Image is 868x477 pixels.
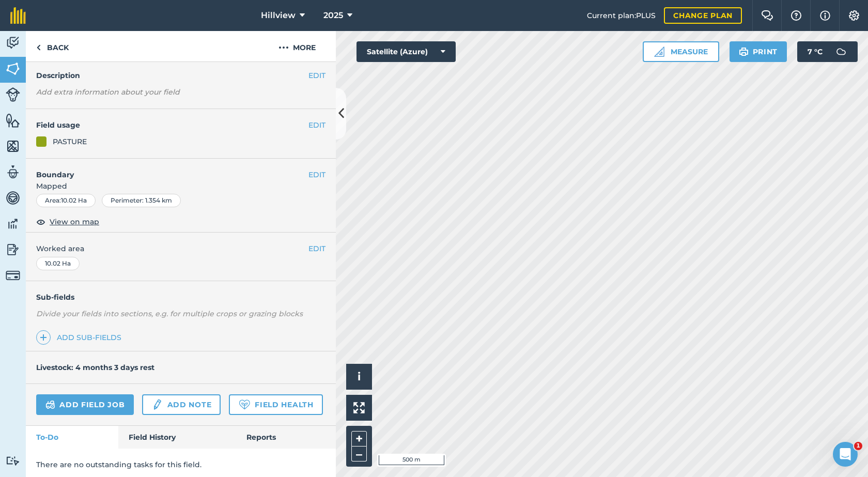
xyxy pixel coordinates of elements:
em: Divide your fields into sections, e.g. for multiple crops or grazing blocks [36,309,303,318]
a: Add field job [36,394,134,415]
a: Back [26,31,79,61]
a: Add note [142,394,221,415]
img: svg+xml;base64,PD94bWwgdmVyc2lvbj0iMS4wIiBlbmNvZGluZz0idXRmLTgiPz4KPCEtLSBHZW5lcmF0b3I6IEFkb2JlIE... [6,190,20,206]
span: Current plan : PLUS [587,10,656,21]
button: Print [730,41,787,62]
button: i [346,364,372,390]
img: svg+xml;base64,PHN2ZyB4bWxucz0iaHR0cDovL3d3dy53My5vcmcvMjAwMC9zdmciIHdpZHRoPSIxNyIgaGVpZ2h0PSIxNy... [820,9,830,22]
button: View on map [36,216,99,228]
a: Reports [236,426,336,449]
a: Add sub-fields [36,330,126,345]
img: svg+xml;base64,PD94bWwgdmVyc2lvbj0iMS4wIiBlbmNvZGluZz0idXRmLTgiPz4KPCEtLSBHZW5lcmF0b3I6IEFkb2JlIE... [6,268,20,283]
em: Add extra information about your field [36,87,180,97]
span: 7 ° C [808,41,823,62]
img: svg+xml;base64,PD94bWwgdmVyc2lvbj0iMS4wIiBlbmNvZGluZz0idXRmLTgiPz4KPCEtLSBHZW5lcmF0b3I6IEFkb2JlIE... [6,456,20,466]
a: To-Do [26,426,118,449]
img: svg+xml;base64,PHN2ZyB4bWxucz0iaHR0cDovL3d3dy53My5vcmcvMjAwMC9zdmciIHdpZHRoPSIxOCIgaGVpZ2h0PSIyNC... [36,216,45,228]
span: View on map [50,216,99,227]
a: Field History [118,426,236,449]
img: svg+xml;base64,PD94bWwgdmVyc2lvbj0iMS4wIiBlbmNvZGluZz0idXRmLTgiPz4KPCEtLSBHZW5lcmF0b3I6IEFkb2JlIE... [45,398,55,411]
img: svg+xml;base64,PD94bWwgdmVyc2lvbj0iMS4wIiBlbmNvZGluZz0idXRmLTgiPz4KPCEtLSBHZW5lcmF0b3I6IEFkb2JlIE... [6,35,20,51]
h4: Description [36,70,326,81]
span: i [358,370,361,383]
h4: Sub-fields [26,291,336,303]
button: – [351,447,367,461]
img: A cog icon [848,10,860,21]
img: svg+xml;base64,PHN2ZyB4bWxucz0iaHR0cDovL3d3dy53My5vcmcvMjAwMC9zdmciIHdpZHRoPSI5IiBoZWlnaHQ9IjI0Ii... [36,41,41,54]
button: More [258,31,336,61]
button: EDIT [308,243,326,254]
div: Perimeter : 1.354 km [102,194,181,207]
span: Worked area [36,243,326,254]
button: + [351,431,367,447]
button: EDIT [308,119,326,131]
img: svg+xml;base64,PD94bWwgdmVyc2lvbj0iMS4wIiBlbmNvZGluZz0idXRmLTgiPz4KPCEtLSBHZW5lcmF0b3I6IEFkb2JlIE... [6,242,20,257]
img: svg+xml;base64,PHN2ZyB4bWxucz0iaHR0cDovL3d3dy53My5vcmcvMjAwMC9zdmciIHdpZHRoPSI1NiIgaGVpZ2h0PSI2MC... [6,113,20,128]
img: svg+xml;base64,PHN2ZyB4bWxucz0iaHR0cDovL3d3dy53My5vcmcvMjAwMC9zdmciIHdpZHRoPSIyMCIgaGVpZ2h0PSIyNC... [278,41,289,54]
img: Four arrows, one pointing top left, one top right, one bottom right and the last bottom left [353,402,365,413]
img: fieldmargin Logo [10,7,26,24]
a: Field Health [229,394,322,415]
button: EDIT [308,169,326,180]
span: Hillview [261,9,296,22]
h4: Field usage [36,119,308,131]
img: svg+xml;base64,PD94bWwgdmVyc2lvbj0iMS4wIiBlbmNvZGluZz0idXRmLTgiPz4KPCEtLSBHZW5lcmF0b3I6IEFkb2JlIE... [6,216,20,232]
img: svg+xml;base64,PHN2ZyB4bWxucz0iaHR0cDovL3d3dy53My5vcmcvMjAwMC9zdmciIHdpZHRoPSI1NiIgaGVpZ2h0PSI2MC... [6,61,20,76]
button: Measure [643,41,719,62]
img: svg+xml;base64,PHN2ZyB4bWxucz0iaHR0cDovL3d3dy53My5vcmcvMjAwMC9zdmciIHdpZHRoPSIxNCIgaGVpZ2h0PSIyNC... [40,331,47,344]
button: Satellite (Azure) [357,41,456,62]
button: EDIT [308,70,326,81]
span: 1 [854,442,862,450]
button: 7 °C [797,41,858,62]
div: PASTURE [53,136,87,147]
img: svg+xml;base64,PHN2ZyB4bWxucz0iaHR0cDovL3d3dy53My5vcmcvMjAwMC9zdmciIHdpZHRoPSIxOSIgaGVpZ2h0PSIyNC... [739,45,749,58]
img: svg+xml;base64,PD94bWwgdmVyc2lvbj0iMS4wIiBlbmNvZGluZz0idXRmLTgiPz4KPCEtLSBHZW5lcmF0b3I6IEFkb2JlIE... [151,398,163,411]
span: Mapped [26,180,336,192]
img: Ruler icon [654,47,664,57]
a: Change plan [664,7,742,24]
img: A question mark icon [790,10,802,21]
img: Two speech bubbles overlapping with the left bubble in the forefront [761,10,773,21]
img: svg+xml;base64,PD94bWwgdmVyc2lvbj0iMS4wIiBlbmNvZGluZz0idXRmLTgiPz4KPCEtLSBHZW5lcmF0b3I6IEFkb2JlIE... [831,41,851,62]
img: svg+xml;base64,PD94bWwgdmVyc2lvbj0iMS4wIiBlbmNvZGluZz0idXRmLTgiPz4KPCEtLSBHZW5lcmF0b3I6IEFkb2JlIE... [6,87,20,102]
p: There are no outstanding tasks for this field. [36,459,326,470]
h4: Boundary [26,159,308,180]
span: 2025 [323,9,343,22]
h4: Livestock: 4 months 3 days rest [36,363,154,372]
div: 10.02 Ha [36,257,80,270]
iframe: Intercom live chat [833,442,858,467]
img: svg+xml;base64,PHN2ZyB4bWxucz0iaHR0cDovL3d3dy53My5vcmcvMjAwMC9zdmciIHdpZHRoPSI1NiIgaGVpZ2h0PSI2MC... [6,139,20,154]
img: svg+xml;base64,PD94bWwgdmVyc2lvbj0iMS4wIiBlbmNvZGluZz0idXRmLTgiPz4KPCEtLSBHZW5lcmF0b3I6IEFkb2JlIE... [6,164,20,180]
div: Area : 10.02 Ha [36,194,96,207]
